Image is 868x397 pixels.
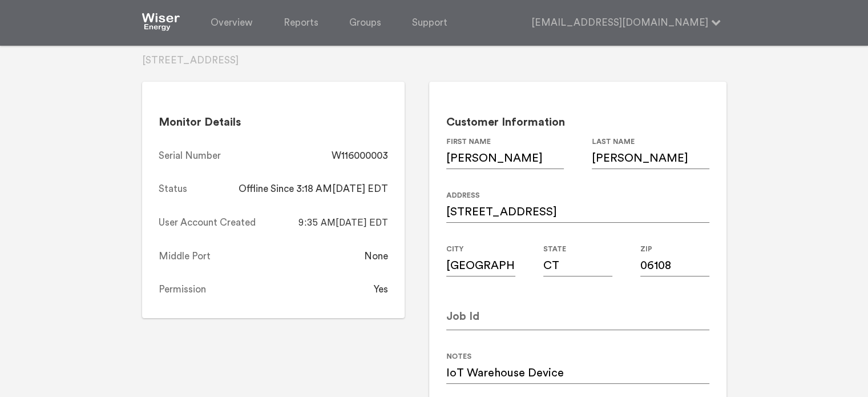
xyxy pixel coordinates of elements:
[142,13,180,31] img: Sense Logo
[332,149,388,163] div: W116000003
[159,250,211,263] div: Middle Port
[159,115,387,130] h2: Monitor Details
[446,115,709,130] h2: Customer Information
[374,283,388,296] div: Yes
[142,54,249,67] div: [STREET_ADDRESS]
[159,216,256,230] div: User Account Created
[159,182,187,196] div: Status
[364,250,388,263] div: None
[159,283,206,296] div: Permission
[239,182,388,196] div: Offline Since 3:18 AM[DATE] EDT
[298,216,388,228] span: 9:35 AM[DATE] EDT
[159,149,221,163] div: Serial Number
